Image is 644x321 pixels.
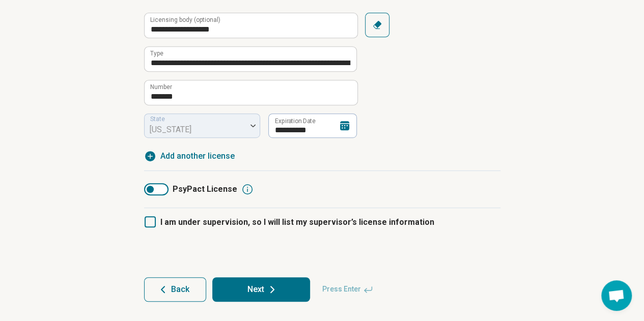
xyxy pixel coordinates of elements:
[212,277,310,302] button: Next
[160,217,434,227] span: I am under supervision, so I will list my supervisor’s license information
[316,277,379,302] span: Press Enter
[173,183,237,195] span: PsyPact License
[150,50,163,56] label: Type
[144,277,206,302] button: Back
[150,17,220,23] label: Licensing body (optional)
[144,150,235,162] button: Add another license
[145,47,356,71] input: credential.licenses.0.name
[601,280,632,311] div: Open chat
[150,84,172,90] label: Number
[171,285,189,294] span: Back
[160,150,235,162] span: Add another license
